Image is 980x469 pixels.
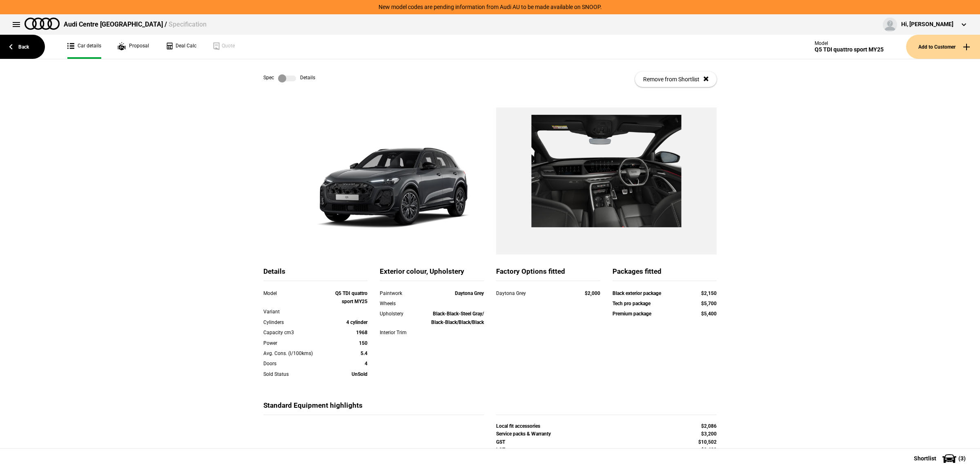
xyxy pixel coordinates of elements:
[612,290,661,296] strong: Black exterior package
[64,20,207,29] div: Audi Centre [GEOGRAPHIC_DATA] /
[496,447,505,453] strong: LCT
[455,290,484,296] strong: Daytona Grey
[701,301,717,306] strong: $5,700
[263,401,484,415] div: Standard Equipment highlights
[263,267,367,281] div: Details
[496,289,569,297] div: Daytona Grey
[612,301,650,306] strong: Tech pro package
[914,456,936,461] span: Shortlist
[24,18,60,30] img: audi.png
[701,447,717,453] strong: $9,429
[365,361,367,366] strong: 4
[380,299,421,308] div: Wheels
[67,35,101,59] a: Car details
[263,74,315,83] div: Spec Details
[380,289,421,297] div: Paintwork
[263,360,326,368] div: Doors
[431,311,484,325] strong: Black-Black-Steel Gray/ Black-Black/Black/Black
[263,289,326,297] div: Model
[263,318,326,326] div: Cylinders
[901,20,953,29] div: Hi, [PERSON_NAME]
[612,311,651,317] strong: Premium package
[958,456,966,461] span: ( 3 )
[815,40,884,46] div: Model
[496,439,505,445] strong: GST
[359,340,367,346] strong: 150
[496,431,551,437] strong: Service packs & Warranty
[635,71,717,87] button: Remove from Shortlist
[335,290,367,304] strong: Q5 TDI quattro sport MY25
[612,267,717,281] div: Packages fitted
[356,330,367,335] strong: 1968
[263,339,326,347] div: Power
[165,35,196,59] a: Deal Calc
[263,308,326,316] div: Variant
[380,267,484,281] div: Exterior colour, Upholstery
[698,439,717,445] strong: $10,502
[380,328,421,337] div: Interior Trim
[263,370,326,378] div: Sold Status
[263,349,326,357] div: Avg. Cons. (l/100kms)
[352,371,367,377] strong: UnSold
[815,46,884,53] div: Q5 TDI quattro sport MY25
[169,20,207,28] span: Specification
[701,311,717,317] strong: $5,400
[701,431,717,437] strong: $3,200
[585,290,600,296] strong: $2,000
[701,423,717,429] strong: $2,086
[496,423,540,429] strong: Local fit accessories
[380,310,421,318] div: Upholstery
[906,35,980,59] button: Add to Customer
[263,328,326,337] div: Capacity cm3
[346,319,367,325] strong: 4 cylinder
[118,35,149,59] a: Proposal
[701,290,717,296] strong: $2,150
[902,448,980,469] button: Shortlist(3)
[496,267,600,281] div: Factory Options fitted
[361,351,367,356] strong: 5.4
